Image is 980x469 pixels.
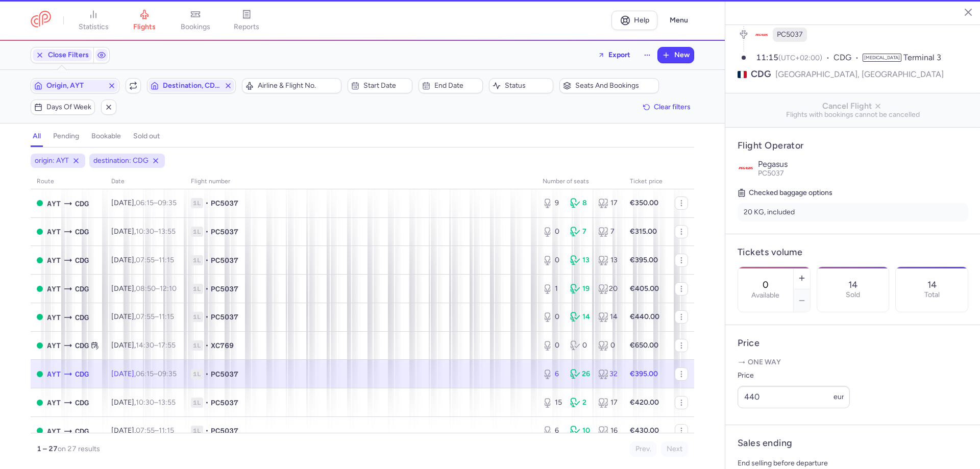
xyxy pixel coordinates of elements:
h4: Flight Operator [738,140,968,152]
div: 9 [543,198,562,208]
span: End date [434,82,479,90]
p: 14 [848,280,857,290]
div: 14 [570,312,590,322]
span: PC5037 [211,369,238,379]
time: 07:55 [136,256,155,264]
th: Ticket price [624,174,669,189]
span: Start date [363,82,408,90]
span: CDG [834,52,863,64]
strong: €405.00 [630,284,659,293]
a: CitizenPlane red outlined logo [31,11,51,30]
span: [DATE], [111,426,174,435]
time: 11:15 [159,256,174,264]
span: AYT [47,226,61,237]
span: PC5037 [211,198,238,208]
button: New [658,47,694,63]
time: 11:15 [159,426,174,435]
div: 0 [543,312,562,322]
span: Cancel Flight [733,102,972,111]
button: Menu [664,11,694,30]
label: Available [751,291,779,300]
button: Destination, CDG [147,78,236,93]
span: CDG [75,340,89,351]
span: – [136,341,176,350]
strong: €315.00 [630,227,657,236]
span: 1L [191,398,203,408]
span: • [205,227,209,237]
span: CDG [75,312,89,323]
span: [DATE], [111,256,174,264]
span: Clear filters [654,103,691,111]
div: 0 [543,227,562,237]
span: AYT [47,198,61,209]
span: origin: AYT [35,156,69,166]
span: AYT [47,368,61,380]
span: CDG [75,368,89,380]
span: CDG [75,397,89,408]
span: Airline & Flight No. [258,82,338,90]
h4: bookable [91,132,121,141]
span: • [205,398,209,408]
span: eur [834,392,844,401]
div: 17 [598,198,618,208]
h4: sold out [133,132,160,141]
span: – [136,312,174,321]
span: AYT [47,255,61,266]
span: New [674,51,690,59]
strong: €650.00 [630,341,658,350]
div: 6 [543,426,562,436]
figure: PC airline logo [754,28,769,42]
div: 26 [570,369,590,379]
span: CDG [75,255,89,266]
span: AYT [47,397,61,408]
div: 0 [543,255,562,265]
time: 14:30 [136,341,154,350]
div: 13 [570,255,590,265]
div: 0 [543,340,562,351]
div: 8 [570,198,590,208]
button: Close Filters [31,47,93,63]
strong: €395.00 [630,369,658,378]
span: CDG [75,283,89,294]
div: 15 [543,398,562,408]
div: 0 [570,340,590,351]
span: AYT [47,283,61,294]
span: – [136,398,176,407]
span: 1L [191,369,203,379]
span: Days of week [46,103,91,111]
strong: €440.00 [630,312,659,321]
h4: Sales ending [738,437,792,449]
p: One way [738,357,968,367]
span: [DATE], [111,284,177,293]
h4: Price [738,337,968,349]
span: Origin, AYT [46,82,104,90]
time: 13:55 [158,398,176,407]
span: • [205,255,209,265]
span: – [136,227,176,236]
th: number of seats [536,174,624,189]
span: PC5037 [211,426,238,436]
span: CDG [75,426,89,437]
span: Close Filters [48,51,89,59]
button: Days of week [31,100,95,115]
img: Pegasus logo [738,160,754,176]
span: PC5037 [211,312,238,322]
strong: €395.00 [630,256,658,264]
span: – [136,369,177,378]
span: PC5037 [777,30,803,40]
span: – [136,256,174,264]
time: 08:50 [136,284,156,293]
time: 07:55 [136,426,155,435]
strong: €420.00 [630,398,659,407]
time: 07:55 [136,312,155,321]
button: Next [661,441,688,457]
time: 13:55 [158,227,176,236]
div: 13 [598,255,618,265]
div: 7 [598,227,618,237]
time: 06:15 [136,199,154,207]
label: Price [738,369,850,382]
time: 11:15 [756,53,778,62]
span: Terminal 3 [903,53,941,62]
th: route [31,174,105,189]
time: 11:15 [159,312,174,321]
